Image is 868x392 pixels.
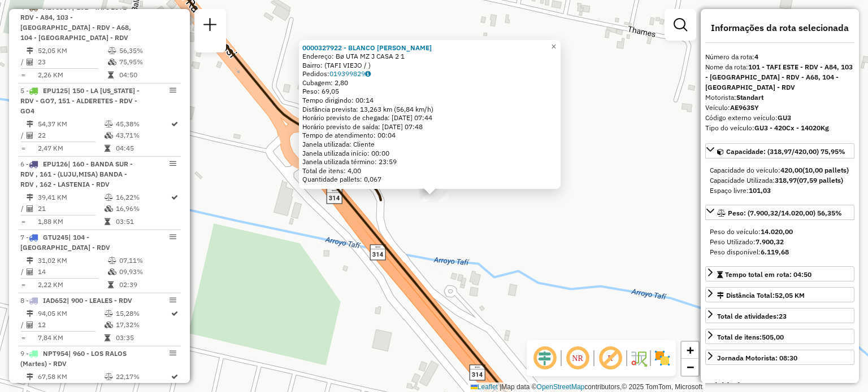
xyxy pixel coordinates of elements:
[302,157,557,166] div: Janela utilizada término: 23:59
[37,56,107,68] td: 23
[710,165,850,175] div: Capacidade do veículo:
[705,329,854,344] a: Total de itens:505,00
[115,319,170,331] td: 17,32%
[329,69,371,78] a: 019399829
[705,123,854,133] div: Tipo do veículo:
[537,383,585,391] a: OpenStreetMap
[749,186,771,195] strong: 101,03
[119,279,176,290] td: 02:39
[37,216,104,227] td: 1,88 KM
[682,359,698,376] a: Zoom out
[171,373,178,380] i: Rota otimizada
[171,194,178,201] i: Rota otimizada
[171,310,178,317] i: Rota otimizada
[115,371,170,382] td: 22,17%
[115,130,170,141] td: 43,71%
[797,176,843,184] strong: (07,59 pallets)
[37,371,104,382] td: 67,58 KM
[20,56,26,68] td: /
[20,319,26,331] td: /
[37,255,107,266] td: 31,02 KM
[302,61,557,70] div: Bairro: (TAFI VIEJO / )
[802,166,849,174] strong: (10,00 pallets)
[105,310,113,317] i: % de utilização do peso
[20,349,127,368] span: | 960 - LOS RALOS (Martes) - RDV
[705,266,854,281] a: Tempo total em rota: 04:50
[302,166,557,175] div: Total de itens: 4,00
[119,45,176,56] td: 56,35%
[27,132,33,139] i: Total de Atividades
[726,147,845,156] span: Capacidade: (318,97/420,00) 75,95%
[108,72,114,78] i: Tempo total em rota
[717,353,797,363] div: Jornada Motorista: 08:30
[756,237,784,246] strong: 7.900,32
[37,118,104,130] td: 54,37 KM
[736,93,763,102] strong: Standart
[119,56,176,68] td: 75,95%
[705,93,854,103] div: Motorista:
[108,268,116,275] i: % de utilização da cubagem
[108,257,116,264] i: % de utilização do peso
[468,382,705,392] div: Map data © contributors,© 2025 TomTom, Microsoft
[754,52,758,61] strong: 4
[105,373,113,380] i: % de utilização do peso
[37,69,107,81] td: 2,26 KM
[302,43,557,184] div: Tempo de atendimento: 00:04
[105,132,113,139] i: % de utilização da cubagem
[20,3,131,42] span: 4 -
[762,333,784,341] strong: 505,00
[20,86,140,115] span: | 150 - LA [US_STATE] - RDV - GO7, 151 - ALDERETES - RDV - GO4
[27,373,33,380] i: Distância Total
[705,308,854,323] a: Total de atividades:23
[20,332,26,343] td: =
[105,321,113,328] i: % de utilização da cubagem
[728,209,842,217] span: Peso: (7.900,32/14.020,00) 56,35%
[761,248,789,256] strong: 6.119,68
[108,281,114,288] i: Tempo total em rota
[27,321,33,328] i: Total de Atividades
[710,237,850,247] div: Peso Utilizado:
[115,118,170,130] td: 45,38%
[37,192,104,203] td: 39,41 KM
[20,3,131,42] span: | 101 - TAFI ESTE - RDV - A84, 103 - [GEOGRAPHIC_DATA] - RDV - A68, 104 - [GEOGRAPHIC_DATA] - RDV
[37,143,104,154] td: 2,47 KM
[302,69,557,78] div: Pedidos:
[43,160,68,168] span: EPU126
[705,113,854,123] div: Código externo veículo:
[108,59,116,65] i: % de utilização da cubagem
[730,103,759,112] strong: AE963SY
[20,203,26,214] td: /
[705,52,854,62] div: Número da rota:
[705,350,854,365] a: Jornada Motorista: 08:30
[27,59,33,65] i: Total de Atividades
[170,160,176,167] em: Opções
[710,175,850,186] div: Capacidade Utilizada:
[705,62,854,93] div: Nome da rota:
[725,270,811,279] span: Tempo total em rota: 04:50
[653,349,671,367] img: Exibir/Ocultar setores
[302,96,557,105] div: Tempo dirigindo: 00:14
[705,222,854,262] div: Peso: (7.900,32/14.020,00) 56,35%
[20,296,132,305] span: 8 -
[105,334,110,341] i: Tempo total em rota
[27,268,33,275] i: Total de Atividades
[37,203,104,214] td: 21
[115,308,170,319] td: 15,28%
[630,349,648,367] img: Fluxo de ruas
[43,86,68,95] span: EPU125
[115,216,170,227] td: 03:51
[170,297,176,303] em: Opções
[682,342,698,359] a: Zoom in
[302,52,557,61] div: Endereço: Bø UTA MZ J CASA 2 1
[302,43,432,52] strong: 0000327922 - BLANCO [PERSON_NAME]
[754,124,829,132] strong: GU3 - 420Cx - 14020Kg
[710,227,793,236] span: Peso do veículo:
[37,308,104,319] td: 94,05 KM
[705,287,854,302] a: Distância Total:52,05 KM
[43,349,68,358] span: NPT954
[119,255,176,266] td: 07,11%
[687,360,694,374] span: −
[20,266,26,278] td: /
[20,130,26,141] td: /
[687,343,694,357] span: +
